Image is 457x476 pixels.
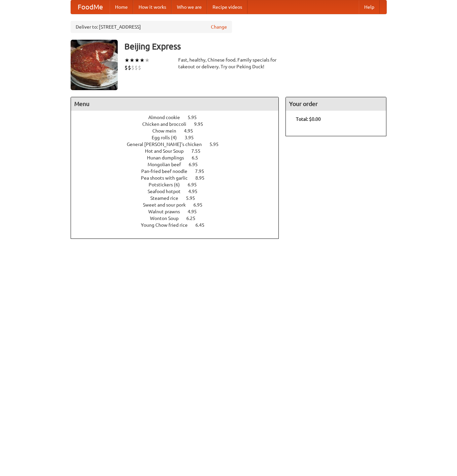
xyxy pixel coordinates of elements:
a: Potstickers (6) 6.95 [149,182,209,187]
span: Walnut prawns [148,209,187,214]
a: Hot and Sour Soup 7.55 [145,148,213,154]
span: 5.95 [210,142,225,147]
span: 6.5 [192,155,205,160]
span: Potstickers (6) [149,182,187,187]
span: 6.95 [193,202,209,208]
span: Hot and Sour Soup [145,148,190,154]
span: 7.95 [195,169,211,174]
span: 7.55 [191,148,207,154]
span: 5.95 [188,115,203,120]
img: angular.jpg [71,40,118,90]
span: Pan-fried beef noodle [141,169,194,174]
h4: Menu [71,97,279,111]
a: Chicken and broccoli 9.95 [142,121,216,127]
a: FoodMe [71,0,110,14]
li: ★ [124,57,129,64]
span: 4.95 [188,209,203,214]
span: Pea shoots with garlic [141,175,194,181]
b: Total: $0.00 [296,116,321,122]
a: Egg rolls (4) 3.95 [152,135,206,140]
span: 8.95 [195,175,211,181]
a: Home [110,0,133,14]
span: Mongolian beef [148,162,188,167]
div: Fast, healthy, Chinese food. Family specials for takeout or delivery. Try our Peking Duck! [178,57,279,70]
span: Wonton Soup [150,216,185,221]
span: 6.95 [188,182,203,187]
span: 3.95 [185,135,200,140]
a: Hunan dumplings 6.5 [147,155,211,160]
span: Almond cookie [148,115,187,120]
span: 9.95 [194,121,210,127]
li: $ [135,64,138,71]
a: Mongolian beef 6.95 [148,162,210,167]
li: ★ [140,57,145,64]
a: General [PERSON_NAME]'s chicken 5.95 [127,142,231,147]
li: ★ [129,57,135,64]
li: ★ [145,57,150,64]
a: Help [359,0,380,14]
a: Seafood hotpot 4.95 [148,189,210,194]
span: 6.45 [195,222,211,228]
span: Young Chow fried rice [141,222,194,228]
li: $ [131,64,135,71]
li: $ [128,64,131,71]
a: Pea shoots with garlic 8.95 [141,175,217,181]
span: Steamed rice [150,195,185,201]
li: $ [124,64,128,71]
h3: Beijing Express [124,40,387,53]
a: How it works [133,0,172,14]
a: Sweet and sour pork 6.95 [143,202,215,208]
a: Change [211,24,227,30]
span: 5.95 [186,195,202,201]
li: $ [138,64,141,71]
a: Almond cookie 5.95 [148,115,209,120]
h4: Your order [286,97,386,111]
span: 4.95 [188,189,204,194]
a: Wonton Soup 6.25 [150,216,208,221]
li: ★ [135,57,140,64]
span: 6.95 [189,162,204,167]
span: Sweet and sour pork [143,202,192,208]
a: Steamed rice 5.95 [150,195,207,201]
span: Chow mein [152,128,183,134]
span: Seafood hotpot [148,189,187,194]
span: Egg rolls (4) [152,135,184,140]
a: Recipe videos [207,0,247,14]
a: Pan-fried beef noodle 7.95 [141,169,217,174]
span: Hunan dumplings [147,155,191,160]
span: 4.95 [184,128,200,134]
div: Deliver to: [STREET_ADDRESS] [71,21,232,33]
a: Young Chow fried rice 6.45 [141,222,217,228]
span: 6.25 [186,216,202,221]
span: General [PERSON_NAME]'s chicken [127,142,208,147]
a: Walnut prawns 4.95 [148,209,209,214]
a: Who we are [172,0,207,14]
span: Chicken and broccoli [142,121,193,127]
a: Chow mein 4.95 [152,128,205,134]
